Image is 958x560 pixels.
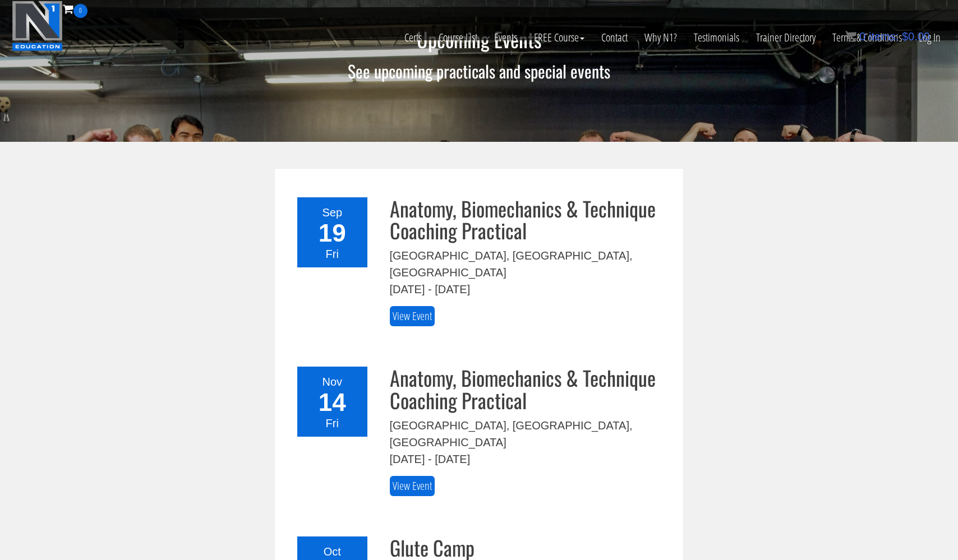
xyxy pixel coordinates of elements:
a: Contact [593,18,636,57]
div: 14 [304,390,361,415]
div: Oct [304,543,361,560]
img: icon11.png [845,31,856,42]
span: 0 [859,30,865,43]
a: Trainer Directory [748,18,824,57]
img: n1-education [12,1,63,51]
a: Why N1? [636,18,685,57]
span: 0 [73,4,87,18]
div: Nov [304,373,361,390]
h3: Anatomy, Biomechanics & Technique Coaching Practical [390,367,667,411]
span: items: [869,30,899,43]
div: Sep [304,204,361,221]
div: [DATE] - [DATE] [390,451,667,468]
a: Certs [396,18,430,57]
h3: Glute Camp [390,536,667,559]
a: Log In [910,18,949,57]
bdi: 0.00 [902,30,930,43]
div: Fri [304,246,361,262]
div: [DATE] - [DATE] [390,281,667,298]
a: 0 items: $0.00 [845,30,930,43]
a: Events [486,18,526,57]
div: [GEOGRAPHIC_DATA], [GEOGRAPHIC_DATA], [GEOGRAPHIC_DATA] [390,247,667,281]
h3: Anatomy, Biomechanics & Technique Coaching Practical [390,197,667,242]
h2: See upcoming practicals and special events [268,62,690,80]
div: [GEOGRAPHIC_DATA], [GEOGRAPHIC_DATA], [GEOGRAPHIC_DATA] [390,417,667,451]
span: $ [902,30,908,43]
a: FREE Course [526,18,593,57]
a: Course List [430,18,486,57]
a: Testimonials [685,18,748,57]
a: Terms & Conditions [824,18,910,57]
div: 19 [304,221,361,246]
a: View Event [390,306,435,327]
a: View Event [390,476,435,497]
div: Fri [304,415,361,432]
a: 0 [63,1,87,16]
